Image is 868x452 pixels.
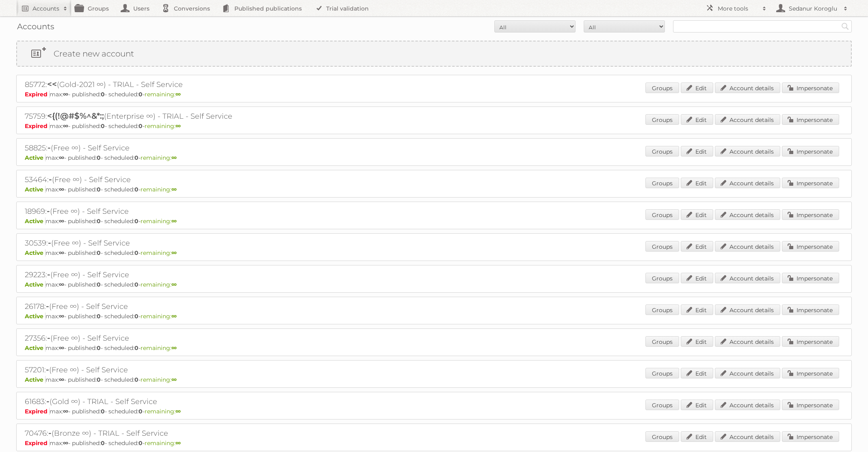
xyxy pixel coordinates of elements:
strong: ∞ [171,154,177,161]
strong: ∞ [59,281,64,288]
strong: 0 [134,186,139,193]
span: - [47,333,50,343]
a: Groups [645,178,679,188]
strong: ∞ [59,249,64,256]
span: remaining: [141,313,177,320]
h2: 18969: (Free ∞) - Self Service [25,206,309,217]
span: - [48,238,51,248]
span: Active [25,281,45,288]
strong: 0 [97,186,101,193]
h2: 26178: (Free ∞) - Self Service [25,301,309,312]
strong: ∞ [175,91,181,98]
h2: Accounts [32,4,59,13]
strong: 0 [101,439,105,447]
a: Edit [681,336,713,347]
span: remaining: [141,217,177,225]
p: max: - published: - scheduled: - [25,249,843,256]
strong: 0 [139,122,143,130]
span: remaining: [145,122,181,130]
a: Edit [681,368,713,378]
strong: 0 [97,344,101,352]
strong: ∞ [63,408,68,415]
a: Edit [681,146,713,156]
strong: ∞ [171,249,177,256]
a: Groups [645,336,679,347]
a: Account details [715,178,780,188]
a: Groups [645,209,679,220]
strong: ∞ [171,186,177,193]
a: Account details [715,209,780,220]
a: Account details [715,146,780,156]
a: Edit [681,178,713,188]
span: Active [25,344,45,352]
strong: ∞ [59,313,64,320]
strong: ∞ [171,217,177,225]
span: << [47,79,57,89]
span: remaining: [141,154,177,161]
h2: 58825: (Free ∞) - Self Service [25,143,309,153]
strong: ∞ [59,154,64,161]
span: Active [25,154,45,161]
strong: 0 [101,408,105,415]
span: - [49,174,52,184]
span: Active [25,217,45,225]
strong: ∞ [59,376,64,383]
a: Impersonate [782,431,839,442]
p: max: - published: - scheduled: - [25,408,843,415]
strong: 0 [134,154,139,161]
a: Account details [715,400,780,410]
span: remaining: [145,91,181,98]
span: <{(!@#$%^&*:; [47,111,104,121]
strong: ∞ [175,408,181,415]
span: - [47,206,50,216]
a: Account details [715,368,780,378]
strong: 0 [134,281,139,288]
a: Edit [681,209,713,220]
a: Edit [681,304,713,315]
a: Impersonate [782,209,839,220]
input: Search [839,20,851,33]
h2: More tools [718,4,758,13]
h2: 53464: (Free ∞) - Self Service [25,174,309,185]
strong: ∞ [63,91,68,98]
a: Impersonate [782,368,839,378]
p: max: - published: - scheduled: - [25,91,843,98]
span: - [46,396,50,406]
h2: 61683: (Gold ∞) - TRIAL - Self Service [25,396,309,407]
h2: 70476: (Bronze ∞) - TRIAL - Self Service [25,428,309,439]
a: Impersonate [782,178,839,188]
span: - [47,269,50,279]
strong: 0 [139,439,143,447]
strong: ∞ [59,186,64,193]
strong: ∞ [171,376,177,383]
span: Expired [25,408,50,415]
a: Impersonate [782,304,839,315]
a: Groups [645,273,679,283]
span: Expired [25,122,50,130]
strong: 0 [134,249,139,256]
a: Account details [715,431,780,442]
h2: 57201: (Free ∞) - Self Service [25,365,309,375]
span: remaining: [145,408,181,415]
strong: 0 [139,408,143,415]
strong: 0 [139,91,143,98]
a: Impersonate [782,400,839,410]
h2: 30539: (Free ∞) - Self Service [25,238,309,248]
span: remaining: [141,376,177,383]
h2: 27356: (Free ∞) - Self Service [25,333,309,343]
strong: ∞ [59,217,64,225]
p: max: - published: - scheduled: - [25,344,843,352]
strong: 0 [134,376,139,383]
a: Groups [645,114,679,125]
p: max: - published: - scheduled: - [25,122,843,130]
strong: ∞ [175,439,181,447]
strong: ∞ [63,122,68,130]
a: Impersonate [782,336,839,347]
strong: ∞ [175,122,181,130]
strong: 0 [97,217,101,225]
a: Impersonate [782,146,839,156]
strong: 0 [97,249,101,256]
a: Account details [715,241,780,252]
a: Edit [681,241,713,252]
strong: 0 [97,313,101,320]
